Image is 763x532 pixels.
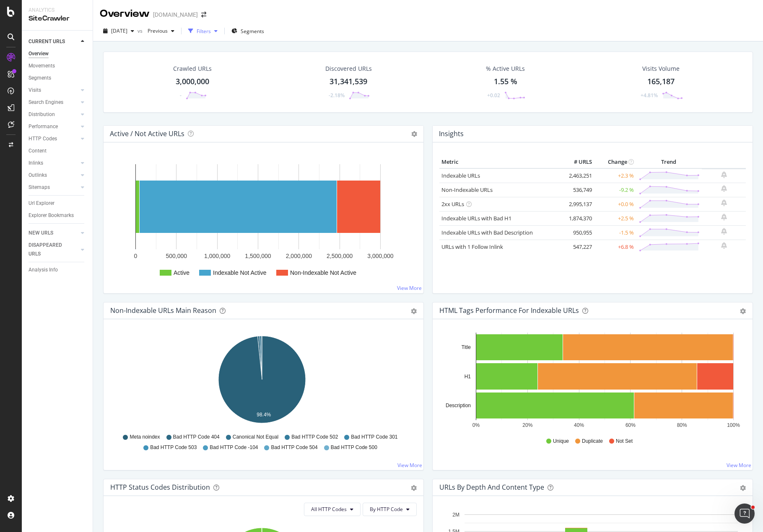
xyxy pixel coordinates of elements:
[29,110,55,119] div: Distribution
[257,412,271,418] text: 98.4%
[411,131,417,137] i: Options
[594,168,636,183] td: +2.3 %
[100,7,150,21] div: Overview
[574,422,584,428] text: 40%
[397,462,422,469] a: View More
[641,92,658,99] div: +4.81%
[452,512,459,518] text: 2M
[625,422,636,428] text: 60%
[228,24,267,38] button: Segments
[331,444,377,451] span: Bad HTTP Code 500
[367,253,393,259] text: 3,000,000
[29,86,41,95] div: Visits
[462,344,471,350] text: Title
[441,172,480,179] a: Indexable URLs
[29,14,86,23] div: SiteCrawler
[245,253,271,259] text: 1,500,000
[29,62,87,70] a: Movements
[29,211,74,220] div: Explorer Bookmarks
[29,241,71,258] div: DISAPPEARED URLS
[29,110,78,119] a: Distribution
[727,462,751,469] a: View More
[553,438,569,445] span: Unique
[441,229,533,236] a: Indexable URLs with Bad Description
[721,185,727,192] div: bell-plus
[594,225,636,240] td: -1.5 %
[176,76,209,87] div: 3,000,000
[636,156,702,168] th: Trend
[351,434,397,441] span: Bad HTTP Code 301
[29,134,78,143] a: HTTP Codes
[29,98,63,107] div: Search Engines
[138,27,144,34] span: vs
[734,504,755,524] iframe: Intercom live chat
[29,98,78,107] a: Search Engines
[29,122,58,131] div: Performance
[29,199,87,208] a: Url Explorer
[677,422,687,428] text: 80%
[130,434,160,441] span: Meta noindex
[110,156,417,287] svg: A chart.
[411,485,417,491] div: gear
[29,211,87,220] a: Explorer Bookmarks
[110,333,414,430] svg: A chart.
[291,434,338,441] span: Bad HTTP Code 502
[29,62,55,70] div: Movements
[204,253,230,259] text: 1,000,000
[721,214,727,220] div: bell-plus
[439,156,561,168] th: Metric
[441,243,503,251] a: URLs with 1 Follow Inlink
[201,12,206,18] div: arrow-right-arrow-left
[561,197,594,211] td: 2,995,137
[29,147,87,155] a: Content
[465,374,471,380] text: H1
[213,269,267,276] text: Indexable Not Active
[370,506,403,513] span: By HTTP Code
[174,269,189,276] text: Active
[594,197,636,211] td: +0.0 %
[721,242,727,249] div: bell-plus
[29,171,47,180] div: Outlinks
[642,65,680,73] div: Visits Volume
[330,76,367,87] div: 31,341,539
[29,74,51,83] div: Segments
[304,503,361,516] button: All HTTP Codes
[29,134,57,143] div: HTTP Codes
[561,225,594,240] td: 950,955
[144,24,178,38] button: Previous
[363,503,417,516] button: By HTTP Code
[173,434,220,441] span: Bad HTTP Code 404
[29,183,50,192] div: Sitemaps
[29,159,78,168] a: Inlinks
[271,444,317,451] span: Bad HTTP Code 504
[29,171,78,180] a: Outlinks
[327,253,353,259] text: 2,500,000
[522,422,532,428] text: 20%
[134,253,138,259] text: 0
[29,7,86,14] div: Analytics
[439,333,743,430] svg: A chart.
[100,24,138,38] button: [DATE]
[594,156,636,168] th: Change
[29,229,53,238] div: NEW URLS
[441,200,464,208] a: 2xx URLs
[185,24,221,38] button: Filters
[561,156,594,168] th: # URLS
[29,74,87,83] a: Segments
[29,122,78,131] a: Performance
[561,240,594,254] td: 547,227
[166,253,187,259] text: 500,000
[487,92,500,99] div: +0.02
[494,76,517,87] div: 1.55 %
[740,308,746,314] div: gear
[180,92,182,99] div: -
[29,266,58,274] div: Analysis Info
[110,128,184,139] h4: Active / Not Active URLs
[29,37,78,46] a: CURRENT URLS
[439,483,544,491] div: URLs by Depth and Content Type
[441,186,493,194] a: Non-Indexable URLs
[616,438,633,445] span: Not Set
